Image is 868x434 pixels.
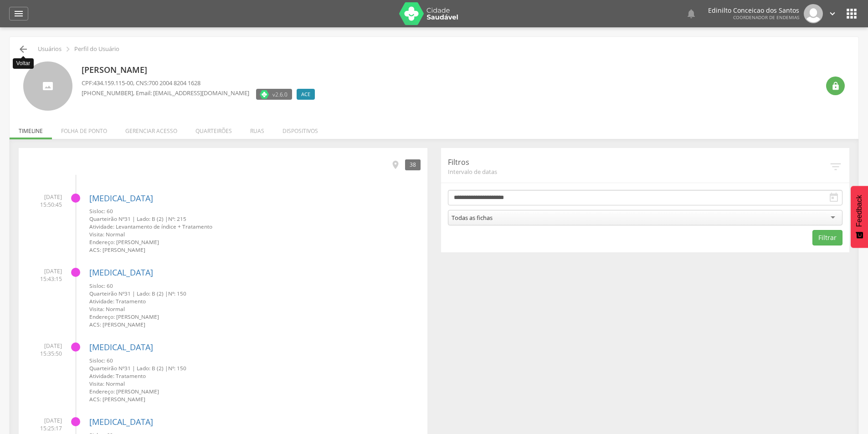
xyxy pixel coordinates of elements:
[63,44,73,54] i: 
[89,238,421,246] small: Endereço: [PERSON_NAME]
[89,305,421,313] small: Visita: Normal
[686,4,697,23] a: 
[89,267,153,278] a: [MEDICAL_DATA]
[241,118,273,139] li: Ruas
[137,215,168,222] span: Lado: B (2) |
[812,230,842,245] button: Filtrar
[13,58,34,69] div: Voltar
[448,168,829,176] span: Intervalo de datas
[89,342,153,352] a: [MEDICAL_DATA]
[89,246,421,254] small: ACS: [PERSON_NAME]
[390,160,401,170] i: 
[26,193,62,209] span: [DATE] 15:50:45
[89,380,421,388] small: Visita: Normal
[89,321,421,328] small: ACS: [PERSON_NAME]
[844,6,859,21] i: 
[89,297,421,305] small: Atividade: Tratamento
[89,215,124,222] span: Quarteirão Nº
[52,118,116,139] li: Folha de ponto
[89,364,124,372] span: Quarteirão Nº
[13,8,24,19] i: 
[9,7,28,20] a: 
[855,195,863,227] span: Feedback
[186,118,241,139] li: Quarteirões
[18,44,29,55] i: 
[82,89,249,97] p: , Email: [EMAIL_ADDRESS][DOMAIN_NAME]
[452,214,493,222] div: Todas as fichas
[116,118,186,139] li: Gerenciar acesso
[828,192,839,203] i: 
[89,313,421,321] small: Endereço: [PERSON_NAME]
[82,79,319,87] p: CPF: , CNS:
[124,290,135,297] span: 31 |
[26,417,62,432] span: [DATE] 15:25:17
[74,46,119,53] p: Perfil do Usuário
[89,223,421,230] small: Atividade: Levantamento de índice + Tratamento
[686,8,697,19] i: 
[89,372,421,380] small: Atividade: Tratamento
[89,290,421,297] small: Nº: 150
[26,267,62,283] span: [DATE] 15:43:15
[89,388,421,395] small: Endereço: [PERSON_NAME]
[82,89,133,97] span: [PHONE_NUMBER]
[89,416,153,427] a: [MEDICAL_DATA]
[38,46,62,53] p: Usuários
[89,282,113,289] span: Sisloc: 60
[89,215,421,223] small: Nº: 215
[301,91,310,98] span: ACE
[405,159,421,170] div: 38
[89,290,124,297] span: Quarteirão Nº
[89,364,421,372] small: Nº: 150
[137,364,168,372] span: Lado: B (2) |
[89,395,421,403] small: ACS: [PERSON_NAME]
[827,4,837,23] a: 
[149,79,200,87] span: 700 2004 8204 1628
[124,364,135,372] span: 31 |
[272,90,288,99] span: v2.6.0
[708,7,799,14] p: Edinilto Conceicao dos Santos
[89,193,153,204] a: [MEDICAL_DATA]
[89,357,113,364] span: Sisloc: 60
[273,118,327,139] li: Dispositivos
[827,9,837,19] i: 
[137,290,168,297] span: Lado: B (2) |
[93,79,133,87] span: 434.159.115-00
[89,230,421,238] small: Visita: Normal
[89,207,113,214] span: Sisloc: 60
[831,82,840,91] i: 
[829,160,842,174] i: 
[733,14,799,20] span: Coordenador de Endemias
[82,64,319,76] p: [PERSON_NAME]
[124,215,135,222] span: 31 |
[851,186,868,248] button: Feedback - Mostrar pesquisa
[448,157,829,168] p: Filtros
[26,342,62,357] span: [DATE] 15:35:50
